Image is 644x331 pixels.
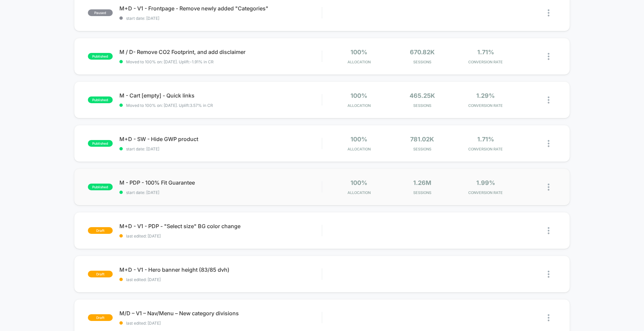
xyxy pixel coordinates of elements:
[88,140,113,147] span: published
[126,59,214,64] span: Moved to 100% on: [DATE] . Uplift: -1.91% in CR
[351,92,367,99] span: 100%
[410,92,435,99] span: 465.25k
[548,227,549,234] img: close
[119,146,322,151] span: start date: [DATE]
[548,140,549,147] img: close
[455,60,516,64] span: CONVERSION RATE
[119,321,322,326] span: last edited: [DATE]
[347,190,371,195] span: Allocation
[347,103,371,108] span: Allocation
[347,147,371,151] span: Allocation
[119,223,322,229] span: M+D - V1 - PDP - "Select size" BG color change
[548,184,549,191] img: close
[119,179,322,186] span: M - PDP - 100% Fit Guarantee
[351,49,367,56] span: 100%
[476,179,495,186] span: 1.99%
[455,190,516,195] span: CONVERSION RATE
[88,271,113,277] span: draft
[119,16,322,21] span: start date: [DATE]
[548,96,549,104] img: close
[548,53,549,60] img: close
[476,92,495,99] span: 1.29%
[119,310,322,317] span: M/D – V1 – Nav/Menu – New category divisions
[88,314,113,321] span: draft
[392,103,452,108] span: Sessions
[410,136,434,143] span: 781.02k
[88,184,113,190] span: published
[455,103,516,108] span: CONVERSION RATE
[119,277,322,282] span: last edited: [DATE]
[477,136,494,143] span: 1.71%
[392,60,452,64] span: Sessions
[126,103,213,108] span: Moved to 100% on: [DATE] . Uplift: 3.57% in CR
[88,96,113,103] span: published
[548,314,549,321] img: close
[119,136,322,142] span: M+D - SW - Hide GWP product
[548,9,549,16] img: close
[119,92,322,99] span: M - Cart [empty] - Quick links
[88,227,113,234] span: draft
[119,49,322,55] span: M / D- Remove CO2 Footprint, and add disclaimer
[392,147,452,151] span: Sessions
[548,271,549,278] img: close
[477,49,494,56] span: 1.71%
[351,136,367,143] span: 100%
[119,266,322,273] span: M+D - V1 - Hero banner height (83/85 dvh)
[413,179,431,186] span: 1.26M
[455,147,516,151] span: CONVERSION RATE
[119,234,322,239] span: last edited: [DATE]
[392,190,452,195] span: Sessions
[410,49,435,56] span: 670.82k
[88,53,113,60] span: published
[351,179,367,186] span: 100%
[119,5,322,12] span: M+D - V1 - Frontpage - Remove newly added "Categories"
[347,60,371,64] span: Allocation
[119,190,322,195] span: start date: [DATE]
[88,9,113,16] span: paused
